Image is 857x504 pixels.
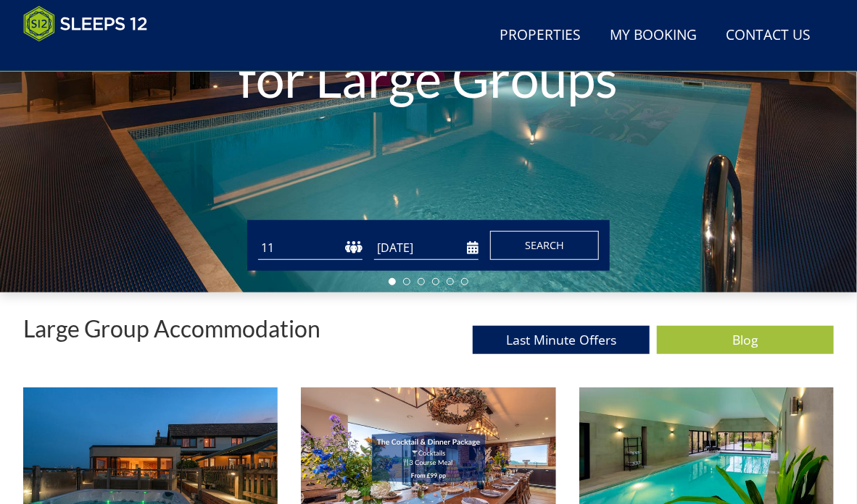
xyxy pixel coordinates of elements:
span: Search [525,238,564,252]
a: Blog [657,326,834,354]
iframe: Customer reviews powered by Trustpilot [16,51,168,63]
a: Properties [494,20,587,52]
a: My Booking [604,20,703,52]
img: Sleeps 12 [23,6,148,42]
a: Last Minute Offers [473,326,650,354]
button: Search [490,231,599,260]
a: Contact Us [720,20,816,52]
input: Arrival Date [374,236,479,260]
p: Large Group Accommodation [23,316,320,341]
